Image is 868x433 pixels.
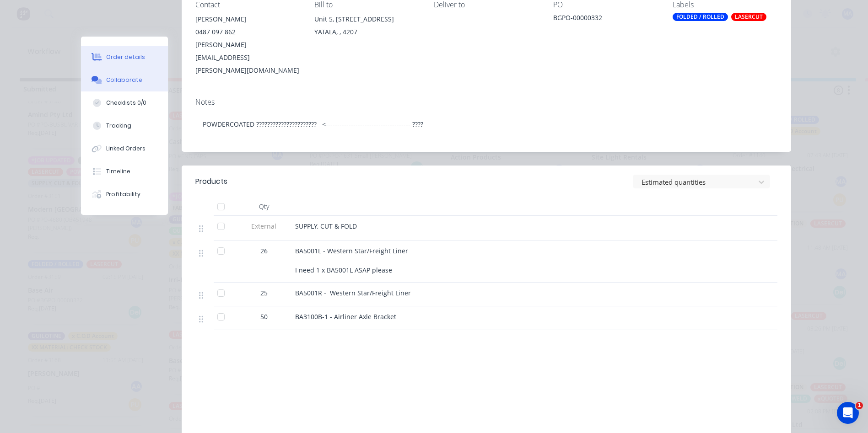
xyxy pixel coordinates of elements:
[195,26,300,38] div: 0487 097 862
[81,114,168,137] button: Tracking
[314,13,419,26] div: Unit 5, [STREET_ADDRESS]
[195,176,227,187] div: Products
[314,13,419,42] div: Unit 5, [STREET_ADDRESS]YATALA, , 4207
[240,221,288,231] span: External
[106,99,146,107] div: Checklists 0/0
[673,13,728,21] div: FOLDED / ROLLED
[553,13,658,26] div: BGPO-00000332
[81,46,168,69] button: Order details
[106,167,130,176] div: Timeline
[81,69,168,91] button: Collaborate
[731,13,766,21] div: LASERCUT
[434,0,539,9] div: Deliver to
[260,288,268,298] span: 25
[295,289,411,297] span: BA5001R - Western Star/Freight Liner
[106,144,146,153] div: Linked Orders
[106,53,145,61] div: Order details
[106,190,140,198] div: Profitability
[81,137,168,160] button: Linked Orders
[314,0,419,9] div: Bill to
[195,0,300,9] div: Contact
[260,312,268,321] span: 50
[237,198,291,216] div: Qty
[314,26,419,38] div: YATALA, , 4207
[295,312,396,321] span: BA3100B-1 - Airliner Axle Bracket
[295,246,408,274] span: BA5001L - Western Star/Freight Liner I need 1 x BA5001L ASAP please
[673,0,777,9] div: Labels
[195,13,300,77] div: [PERSON_NAME]0487 097 862[PERSON_NAME][EMAIL_ADDRESS][PERSON_NAME][DOMAIN_NAME]
[195,13,300,26] div: [PERSON_NAME]
[106,122,131,130] div: Tracking
[195,110,777,138] div: POWDERCOATED ?????????????????????? <------------------------------------- ????
[295,222,357,230] span: SUPPLY, CUT & FOLD
[195,38,300,77] div: [PERSON_NAME][EMAIL_ADDRESS][PERSON_NAME][DOMAIN_NAME]
[837,402,859,424] iframe: Intercom live chat
[553,0,658,9] div: PO
[260,246,268,256] span: 26
[81,183,168,206] button: Profitability
[106,76,142,84] div: Collaborate
[195,98,777,107] div: Notes
[856,402,863,409] span: 1
[81,160,168,183] button: Timeline
[81,91,168,114] button: Checklists 0/0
